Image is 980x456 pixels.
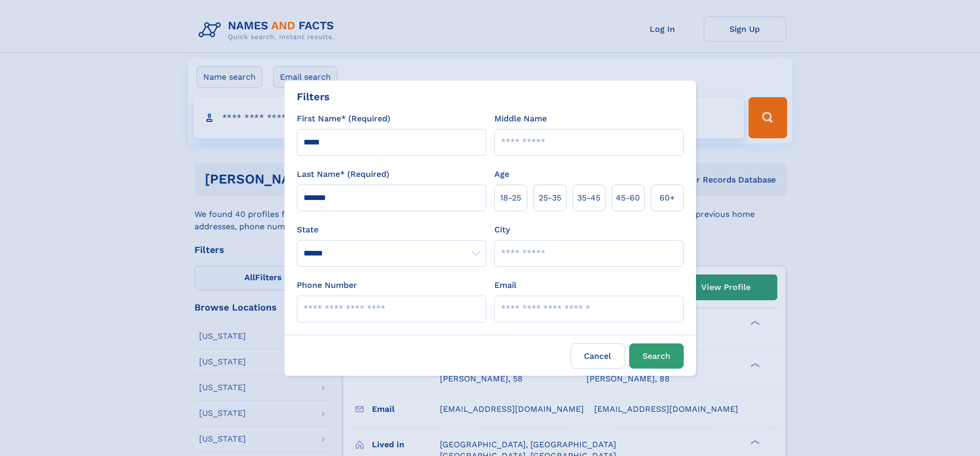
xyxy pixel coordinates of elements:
[616,192,640,204] span: 45‑60
[494,168,509,180] label: Age
[297,224,486,236] label: State
[500,192,521,204] span: 18‑25
[660,192,675,204] span: 60+
[539,192,561,204] span: 25‑35
[297,279,357,291] label: Phone Number
[629,343,684,369] button: Search
[297,168,389,180] label: Last Name* (Required)
[494,113,547,125] label: Middle Name
[297,113,390,125] label: First Name* (Required)
[494,224,510,236] label: City
[494,279,516,291] label: Email
[577,192,600,204] span: 35‑45
[571,343,625,369] label: Cancel
[297,89,330,104] div: Filters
